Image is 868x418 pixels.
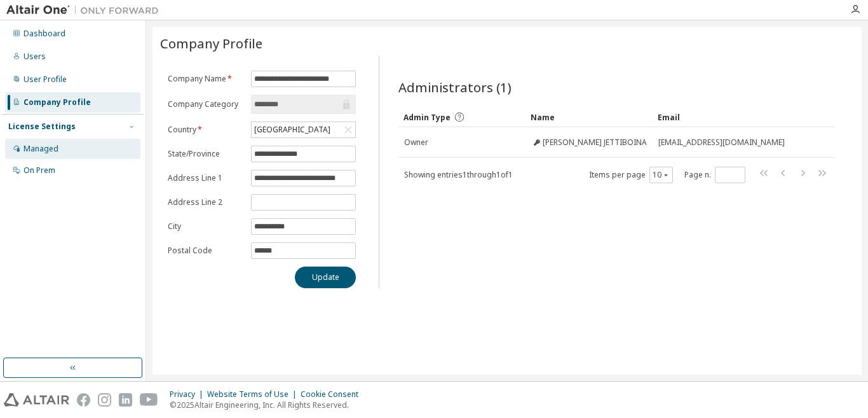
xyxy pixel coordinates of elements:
[24,74,67,85] div: User Profile
[160,34,262,52] span: Company Profile
[207,389,301,400] div: Website Terms of Use
[6,4,165,17] img: Altair One
[168,99,243,109] label: Company Category
[252,122,356,137] div: [GEOGRAPHIC_DATA]
[168,221,243,232] label: City
[168,149,243,159] label: State/Province
[404,137,428,148] span: Owner
[658,107,799,127] div: Email
[658,137,785,148] span: [EMAIL_ADDRESS][DOMAIN_NAME]
[295,267,356,288] button: Update
[168,246,243,256] label: Postal Code
[24,29,65,39] div: Dashboard
[8,122,76,132] div: License Settings
[168,125,243,135] label: Country
[170,389,207,400] div: Privacy
[24,52,46,62] div: Users
[170,400,366,410] p: © 2025 Altair Engineering, Inc. All Rights Reserved.
[168,197,243,207] label: Address Line 2
[119,393,132,407] img: linkedin.svg
[589,167,673,183] span: Items per page
[404,169,513,180] span: Showing entries 1 through 1 of 1
[77,393,90,407] img: facebook.svg
[24,97,91,108] div: Company Profile
[398,78,512,96] span: Administrators (1)
[252,123,332,137] div: [GEOGRAPHIC_DATA]
[684,167,745,183] span: Page n.
[4,393,69,407] img: altair_logo.svg
[140,393,158,407] img: youtube.svg
[543,137,647,148] span: [PERSON_NAME] JETTIBOINA
[301,389,366,400] div: Cookie Consent
[403,112,451,123] span: Admin Type
[168,74,243,84] label: Company Name
[531,107,648,127] div: Name
[168,173,243,183] label: Address Line 1
[24,144,58,154] div: Managed
[98,393,111,407] img: instagram.svg
[653,170,670,180] button: 10
[24,165,55,176] div: On Prem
